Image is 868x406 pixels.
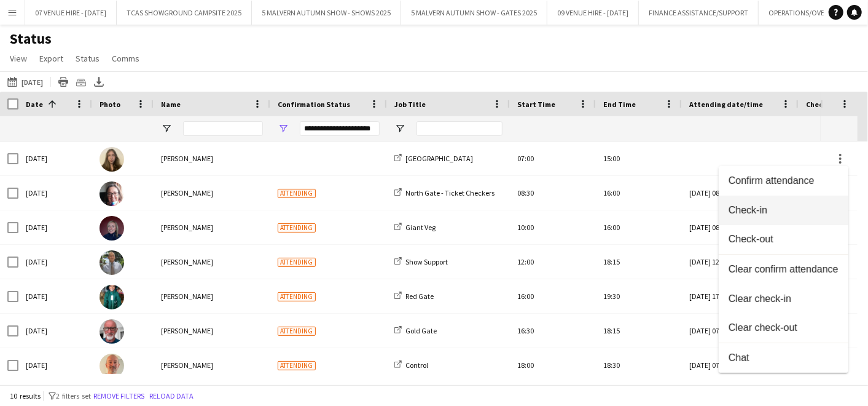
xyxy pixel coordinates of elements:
span: Chat [729,352,839,363]
span: Clear check-in [729,293,839,304]
span: Check-out [729,234,839,245]
button: Confirm attendance [719,166,848,196]
span: Clear check-out [729,322,839,333]
button: Check-in [719,196,848,225]
button: Clear confirm attendance [719,255,848,284]
button: Chat [719,343,848,373]
span: Check-in [729,204,839,215]
button: Clear check-in [719,284,848,314]
button: Clear check-out [719,314,848,343]
span: Confirm attendance [729,175,839,186]
button: Check-out [719,225,848,255]
span: Clear confirm attendance [729,263,839,274]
